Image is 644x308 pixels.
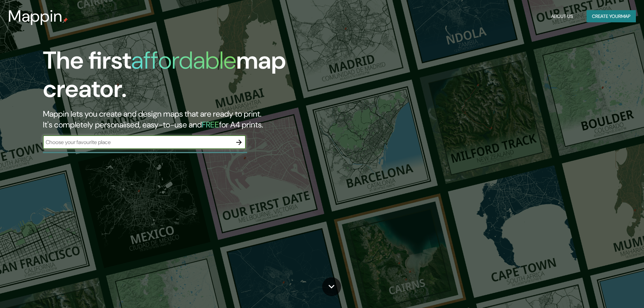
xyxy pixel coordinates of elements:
[131,45,236,76] h1: affordable
[548,10,576,23] button: About Us
[43,138,232,146] input: Choose your favourite place
[43,46,365,109] h1: The first map creator.
[587,10,636,23] button: Create yourmap
[8,7,63,26] h3: Mappin
[63,18,68,23] img: mappin-pin
[43,109,365,130] h2: Mappin lets you create and design maps that are ready to print. It's completely personalised, eas...
[202,119,219,130] h5: FREE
